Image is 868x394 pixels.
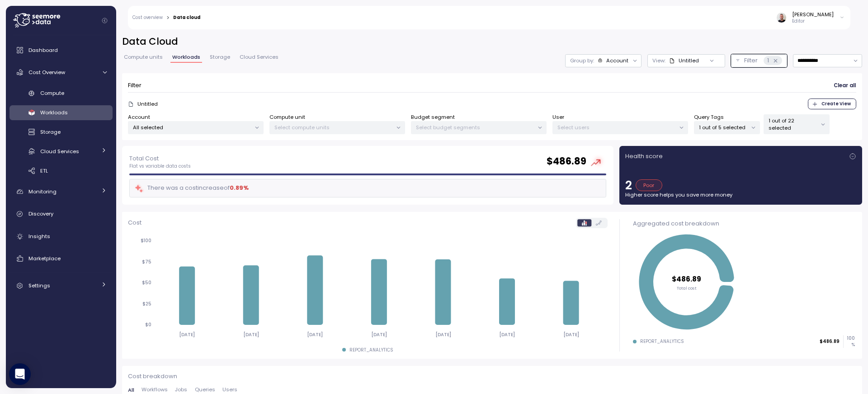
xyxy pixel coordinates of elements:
p: Filter [744,56,758,65]
tspan: [DATE] [435,332,451,338]
p: All selected [133,124,251,131]
a: Cost Overview [9,63,113,81]
div: [PERSON_NAME] [792,11,834,18]
p: Cost breakdown [128,372,856,381]
button: Collapse navigation [99,17,110,24]
tspan: [DATE] [307,332,323,338]
label: User [552,113,564,122]
div: 0.89 % [230,183,249,192]
tspan: $50 [142,280,151,286]
img: ACg8ocLvvornSZte8hykj4Ql_Uo4KADYwCbdhP6l2wzgeKKnI41QWxw=s96-c [777,13,786,22]
div: REPORT_ANALYTICS [640,338,684,345]
p: Total Cost [129,154,191,163]
a: Marketplace [9,249,113,267]
span: Compute [40,89,64,97]
p: 1 [767,56,769,65]
tspan: $486.89 [672,275,702,284]
span: Jobs [175,387,187,392]
span: Storage [210,55,230,60]
div: Aggregated cost breakdown [633,219,855,228]
tspan: [DATE] [243,332,259,338]
span: Monitoring [28,188,57,195]
p: Select users [557,124,675,131]
span: Queries [195,387,215,392]
span: Workloads [40,109,68,116]
p: Health score [625,152,663,161]
a: Monitoring [9,183,113,201]
p: Cost [128,218,142,227]
div: > [166,15,170,21]
label: Query Tags [694,113,724,122]
h2: $ 486.89 [547,155,586,168]
span: Marketplace [28,255,61,262]
p: View : [652,57,665,64]
h2: Data Cloud [122,35,862,48]
a: Discovery [9,205,113,223]
span: Workflows [142,387,168,392]
div: Data cloud [173,15,200,20]
span: Cloud Services [40,148,79,155]
div: Poor [636,179,662,191]
tspan: Total cost [677,285,697,291]
a: Cloud Services [9,144,113,159]
p: $486.89 [820,338,840,345]
p: Group by: [570,57,594,64]
p: Editor [792,18,834,24]
div: Account [606,57,628,64]
span: Users [222,387,237,392]
tspan: $75 [142,259,151,265]
p: 2 [625,179,632,191]
span: Settings [28,282,50,289]
a: ETL [9,163,113,178]
span: Storage [40,128,61,136]
p: Higher score helps you save more money [625,191,856,198]
div: REPORT_ANALYTICS [349,347,393,353]
p: Flat vs variable data costs [129,163,191,169]
label: Compute unit [269,113,305,122]
a: Storage [9,125,113,140]
tspan: $100 [141,238,151,244]
button: Clear all [833,79,856,92]
a: Compute [9,86,113,101]
p: Untitled [137,100,158,108]
span: Discovery [28,210,53,217]
p: 1 out of 5 selected [699,124,747,131]
tspan: $0 [145,322,151,328]
div: Untitled [679,57,699,64]
span: Workloads [172,55,200,60]
span: ETL [40,167,48,174]
a: Cost overview [132,15,163,20]
a: Workloads [9,105,113,120]
button: Create View [808,98,856,109]
span: Clear all [834,80,856,92]
button: Filter1 [731,54,787,67]
span: Cost Overview [28,69,65,76]
tspan: [DATE] [499,332,515,338]
a: Insights [9,227,113,245]
span: Dashboard [28,47,58,54]
a: Settings [9,277,113,295]
p: Select compute units [274,124,392,131]
span: Create View [821,99,851,109]
tspan: [DATE] [563,332,579,338]
label: Budget segment [411,113,455,122]
span: Insights [28,233,50,240]
div: Open Intercom Messenger [9,363,31,385]
p: Filter [128,81,142,90]
span: Cloud Services [240,55,278,60]
p: 100 % [844,335,854,347]
p: Select budget segments [416,124,534,131]
tspan: $25 [142,301,151,307]
span: All [128,388,134,393]
span: Compute units [124,55,163,60]
tspan: [DATE] [179,332,195,338]
div: There was a cost increase of [134,183,249,193]
p: 1 out of 22 selected [769,117,817,132]
label: Account [128,113,150,122]
tspan: [DATE] [371,332,387,338]
a: Dashboard [9,41,113,59]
